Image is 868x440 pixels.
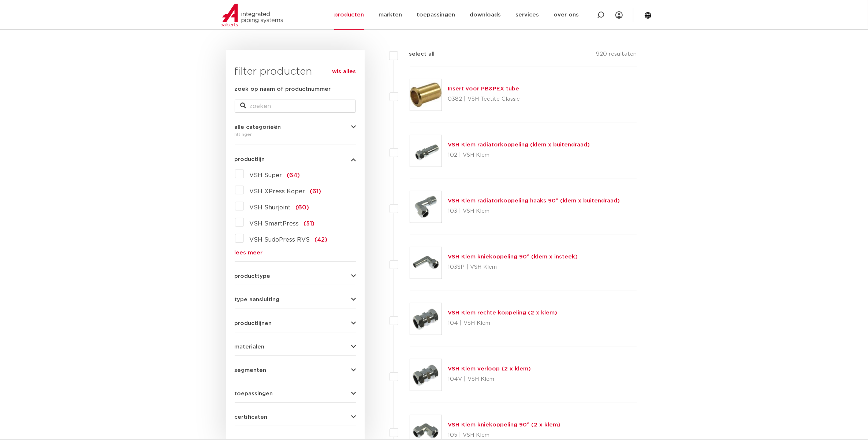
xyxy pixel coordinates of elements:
[596,50,637,61] p: 920 resultaten
[410,79,442,111] img: Thumbnail for Insert voor PB&PEX tube
[410,303,442,335] img: Thumbnail for VSH Klem rechte koppeling (2 x klem)
[235,297,280,302] span: type aansluiting
[235,85,331,94] label: zoek op naam of productnummer
[410,191,442,223] img: Thumbnail for VSH Klem radiatorkoppeling haaks 90° (klem x buitendraad)
[410,247,442,279] img: Thumbnail for VSH Klem kniekoppeling 90° (klem x insteek)
[235,391,356,396] button: toepassingen
[250,237,310,243] span: VSH SudoPress RVS
[235,273,271,279] span: producttype
[296,205,309,210] span: (60)
[448,422,560,428] a: VSH Klem kniekoppeling 90° (2 x klem)
[287,172,300,178] span: (64)
[250,189,305,194] span: VSH XPress Koper
[235,391,273,396] span: toepassingen
[235,273,356,279] button: producttype
[235,297,356,302] button: type aansluiting
[398,50,435,59] label: select all
[235,368,267,373] span: segmenten
[235,321,356,326] button: productlijnen
[235,157,265,162] span: productlijn
[235,130,356,139] div: fittingen
[448,366,531,372] a: VSH Klem verloop (2 x klem)
[235,157,356,162] button: productlijn
[448,198,620,204] a: VSH Klem radiatorkoppeling haaks 90° (klem x buitendraad)
[235,344,265,350] span: materialen
[235,414,268,420] span: certificaten
[310,189,321,194] span: (61)
[448,310,557,316] a: VSH Klem rechte koppeling (2 x klem)
[235,368,356,373] button: segmenten
[410,359,442,391] img: Thumbnail for VSH Klem verloop (2 x klem)
[448,373,531,385] p: 104V | VSH Klem
[235,124,281,130] span: alle categorieën
[235,124,356,130] button: alle categorieën
[448,254,578,260] a: VSH Klem kniekoppeling 90° (klem x insteek)
[235,414,356,420] button: certificaten
[448,317,557,329] p: 104 | VSH Klem
[235,344,356,350] button: materialen
[448,261,578,273] p: 103SP | VSH Klem
[235,100,356,113] input: zoeken
[332,67,356,76] a: wis alles
[235,250,356,256] a: lees meer
[250,221,299,227] span: VSH SmartPress
[235,64,356,79] h3: filter producten
[448,86,519,92] a: Insert voor PB&PEX tube
[235,321,272,326] span: productlijnen
[448,93,520,105] p: 0382 | VSH Tectite Classic
[315,237,328,243] span: (42)
[250,172,282,178] span: VSH Super
[304,221,315,227] span: (51)
[410,135,442,167] img: Thumbnail for VSH Klem radiatorkoppeling (klem x buitendraad)
[448,142,590,148] a: VSH Klem radiatorkoppeling (klem x buitendraad)
[448,149,590,161] p: 102 | VSH Klem
[250,205,291,210] span: VSH Shurjoint
[448,205,620,217] p: 103 | VSH Klem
